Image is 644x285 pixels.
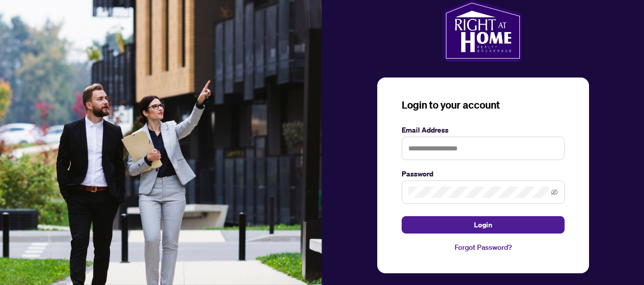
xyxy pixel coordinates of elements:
button: Login [402,216,565,234]
label: Email Address [402,124,565,136]
span: Login [474,217,492,233]
span: eye-invisible [551,189,558,196]
a: Forgot Password? [402,242,565,253]
label: Password [402,168,565,179]
h3: Login to your account [402,98,565,112]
